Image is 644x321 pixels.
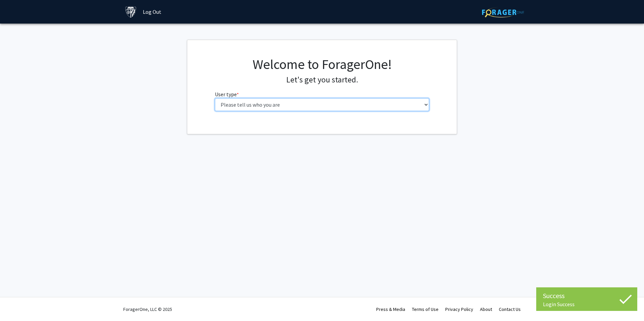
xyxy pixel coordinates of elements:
[499,306,521,312] a: Contact Us
[215,90,239,98] label: User type
[482,7,524,17] img: ForagerOne Logo
[376,306,405,312] a: Press & Media
[123,297,172,321] div: ForagerOne, LLC © 2025
[480,306,492,312] a: About
[412,306,439,312] a: Terms of Use
[215,56,429,72] h1: Welcome to ForagerOne!
[215,75,429,85] h4: Let's get you started.
[5,291,29,316] iframe: Chat
[543,301,631,308] div: Login Success
[125,6,137,18] img: Johns Hopkins University Logo
[543,291,631,301] div: Success
[445,306,473,312] a: Privacy Policy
